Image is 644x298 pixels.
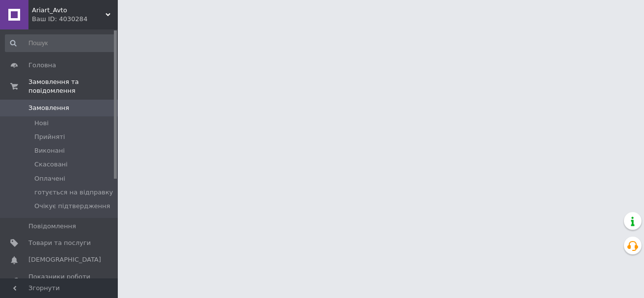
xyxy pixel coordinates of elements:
span: Головна [28,61,56,70]
span: Оплачені [34,174,65,183]
div: Ваш ID: 4030284 [32,15,118,24]
span: Прийняті [34,133,65,141]
span: Показники роботи компанії [28,272,91,290]
span: Товари та послуги [28,239,91,247]
span: Скасовані [34,160,68,169]
span: Замовлення [28,104,69,112]
span: Замовлення та повідомлення [28,78,118,95]
span: Очікує підтвердження [34,202,110,211]
span: Виконані [34,146,65,155]
span: готується на відправку [34,188,113,197]
span: Повідомлення [28,222,76,231]
input: Пошук [5,34,116,52]
span: Нові [34,119,49,128]
span: [DEMOGRAPHIC_DATA] [28,255,101,264]
span: Ariart_Avto [32,6,106,15]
